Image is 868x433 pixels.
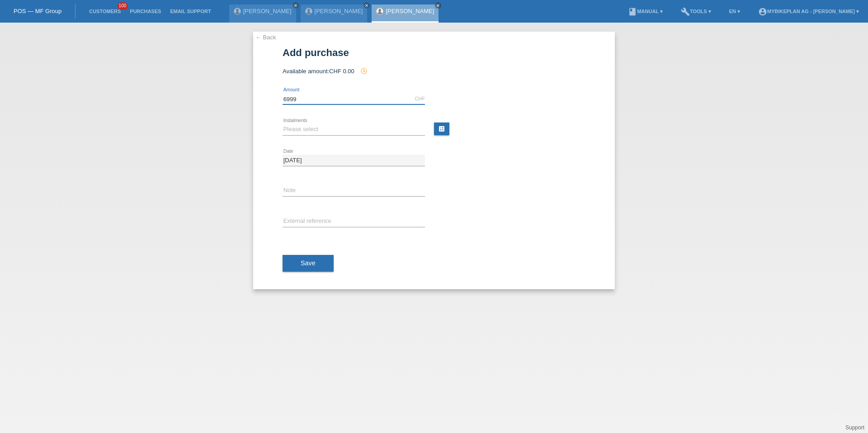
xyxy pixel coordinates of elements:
span: Save [301,259,316,267]
i: calculate [438,125,445,132]
span: Since the authorization, a purchase has been added, which influences a future authorization and t... [356,68,368,75]
i: close [364,3,369,8]
h1: Add purchase [283,47,585,58]
i: close [293,3,298,8]
a: calculate [434,122,449,135]
a: [PERSON_NAME] [315,8,363,14]
a: Email Support [165,9,215,14]
a: ← Back [255,34,276,41]
a: [PERSON_NAME] [386,8,434,14]
a: Customers [85,9,125,14]
span: CHF 0.00 [329,68,354,75]
a: close [292,2,299,9]
a: EN ▾ [725,9,745,14]
a: Purchases [125,9,165,14]
a: bookManual ▾ [623,9,667,14]
a: buildTools ▾ [676,9,716,14]
a: Support [845,424,864,431]
i: book [628,7,637,16]
a: [PERSON_NAME] [243,8,292,14]
i: build [681,7,690,16]
i: history_toggle_off [360,67,368,75]
a: close [363,2,370,9]
i: account_circle [758,7,767,16]
i: close [436,3,440,8]
button: Save [283,255,334,272]
a: POS — MF Group [14,8,61,14]
span: 100 [118,2,128,10]
a: close [435,2,441,9]
a: account_circleMybikeplan AG - [PERSON_NAME] ▾ [754,9,863,14]
div: Available amount: [283,67,585,75]
div: CHF [415,96,425,101]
